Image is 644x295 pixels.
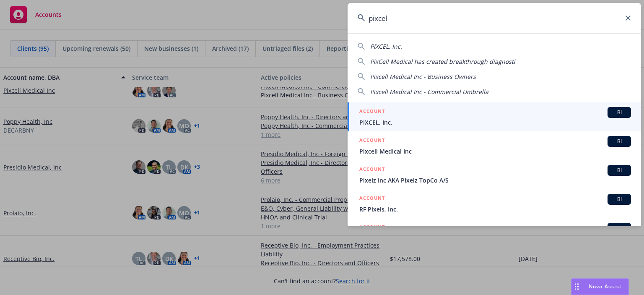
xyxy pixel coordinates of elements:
a: ACCOUNTBIPixelz Inc AKA Pixelz TopCo A/S [348,160,641,189]
span: Pixcell Medical Inc - Business Owners [370,73,476,81]
h5: ACCOUNT [359,107,385,117]
span: PIXCEL, Inc. [359,118,631,127]
h5: ACCOUNT [359,223,385,233]
h5: ACCOUNT [359,136,385,146]
a: ACCOUNTBI [348,218,641,247]
span: Nova Assist [589,283,622,290]
input: Search... [348,3,641,33]
a: ACCOUNTBIPixcell Medical Inc [348,131,641,160]
span: BI [611,138,628,145]
button: Nova Assist [571,278,629,295]
span: Pixelz Inc AKA Pixelz TopCo A/S [359,176,631,185]
span: Pixcell Medical Inc [359,147,631,156]
h5: ACCOUNT [359,194,385,204]
span: BI [611,109,628,116]
a: ACCOUNTBIPIXCEL, Inc. [348,102,641,131]
span: BI [611,167,628,174]
h5: ACCOUNT [359,165,385,175]
span: BI [611,196,628,203]
span: PIXCEL, Inc. [370,42,402,50]
span: BI [611,225,628,232]
span: PixCell Medical has created breakthrough diagnosti [370,57,515,65]
span: RF Pixels, Inc. [359,205,631,214]
span: Pixcell Medical Inc - Commercial Umbrella [370,88,488,96]
div: Drag to move [571,279,582,295]
a: ACCOUNTBIRF Pixels, Inc. [348,189,641,218]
